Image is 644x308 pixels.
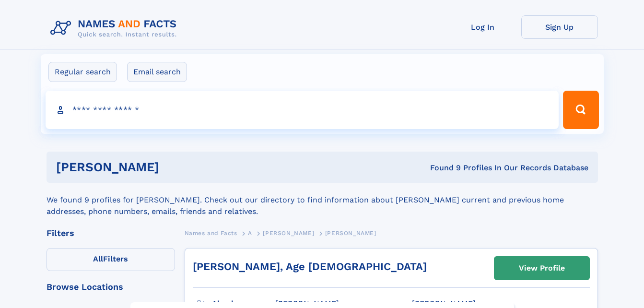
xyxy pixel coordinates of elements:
[519,257,565,279] div: View Profile
[48,62,117,82] label: Regular search
[521,15,598,39] a: Sign Up
[185,227,237,239] a: Names and Facts
[47,183,598,217] div: We found 9 profiles for [PERSON_NAME]. Check out our directory to find information about [PERSON_...
[47,229,175,237] div: Filters
[445,15,521,39] a: Log In
[193,261,427,272] a: [PERSON_NAME], Age [DEMOGRAPHIC_DATA]
[56,161,295,173] h1: [PERSON_NAME]
[248,227,252,239] a: A
[127,62,187,82] label: Email search
[275,299,339,308] span: [PERSON_NAME]
[47,15,185,41] img: Logo Names and Facts
[47,283,175,291] div: Browse Locations
[563,91,598,129] button: Search Button
[263,230,314,237] span: [PERSON_NAME]
[412,299,476,308] span: [PERSON_NAME]
[494,257,589,280] a: View Profile
[46,91,559,129] input: search input
[263,227,314,239] a: [PERSON_NAME]
[93,254,103,263] span: All
[325,230,376,237] span: [PERSON_NAME]
[248,230,252,237] span: A
[294,163,588,173] div: Found 9 Profiles In Our Records Database
[47,248,175,271] label: Filters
